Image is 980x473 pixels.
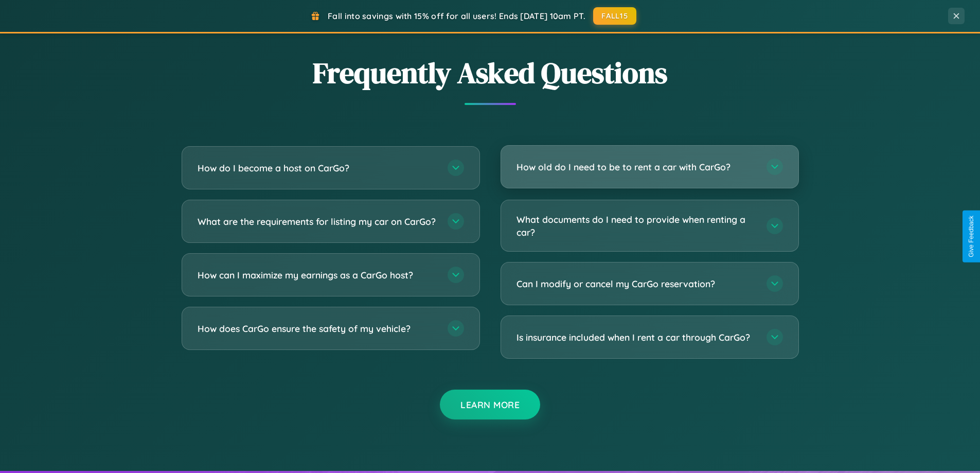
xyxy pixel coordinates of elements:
h3: How do I become a host on CarGo? [198,162,437,174]
div: Give Feedback [968,216,975,257]
button: Learn More [440,390,540,419]
h3: What documents do I need to provide when renting a car? [516,213,756,238]
h3: Can I modify or cancel my CarGo reservation? [516,277,756,290]
h3: How old do I need to be to rent a car with CarGo? [516,161,756,173]
h3: Is insurance included when I rent a car through CarGo? [516,331,756,344]
h2: Frequently Asked Questions [182,53,799,93]
h3: How can I maximize my earnings as a CarGo host? [198,269,437,282]
span: Fall into savings with 15% off for all users! Ends [DATE] 10am PT. [328,11,585,21]
button: FALL15 [593,7,636,25]
h3: What are the requirements for listing my car on CarGo? [198,215,437,228]
h3: How does CarGo ensure the safety of my vehicle? [198,322,437,335]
